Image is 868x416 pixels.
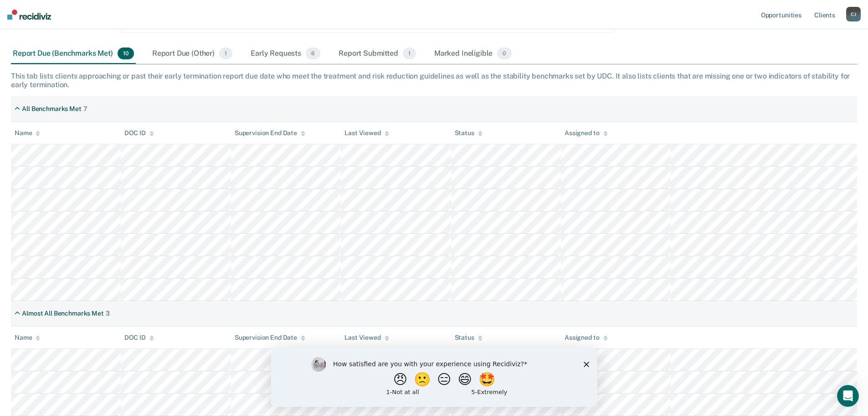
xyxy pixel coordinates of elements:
[124,334,154,342] div: DOC ID
[83,105,87,113] div: 7
[235,129,305,137] div: Supervision End Date
[235,334,305,342] div: Supervision End Date
[271,348,597,407] iframe: Survey by Kim from Recidiviz
[118,47,134,59] span: 10
[7,10,51,20] img: Recidiviz
[837,385,859,407] iframe: Intercom live chat
[106,310,110,317] div: 3
[306,47,320,59] span: 6
[124,129,154,137] div: DOC ID
[403,47,416,59] span: 1
[344,129,389,137] div: Last Viewed
[22,310,104,317] div: Almost All Benchmarks Met
[11,72,857,89] div: This tab lists clients approaching or past their early termination report due date who meet the t...
[497,47,511,59] span: 0
[219,47,232,59] span: 1
[15,129,40,137] div: Name
[565,334,607,342] div: Assigned to
[455,129,483,137] div: Status
[846,7,861,21] div: C J
[150,44,234,64] div: Report Due (Other)1
[846,7,861,21] button: CJ
[337,44,418,64] div: Report Submitted1
[11,44,136,64] div: Report Due (Benchmarks Met)10
[11,306,113,321] div: Almost All Benchmarks Met3
[565,129,607,137] div: Assigned to
[22,105,81,113] div: All Benchmarks Met
[432,44,514,64] div: Marked Ineligible0
[15,334,40,342] div: Name
[455,334,483,342] div: Status
[11,101,91,116] div: All Benchmarks Met7
[249,44,322,64] div: Early Requests6
[344,334,389,342] div: Last Viewed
